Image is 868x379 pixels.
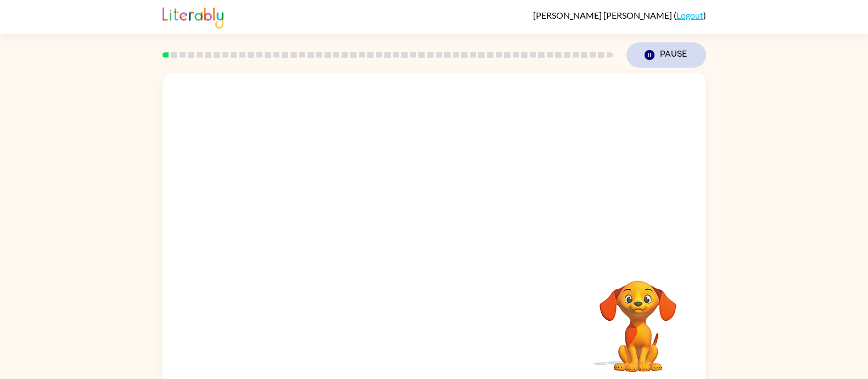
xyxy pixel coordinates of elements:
[163,4,223,29] img: Literably
[583,263,693,373] video: Your browser must support playing .mp4 files to use Literably. Please try using another browser.
[533,10,674,20] span: [PERSON_NAME] [PERSON_NAME]
[533,10,706,20] div: ( )
[626,42,706,68] button: Pause
[676,10,703,20] a: Logout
